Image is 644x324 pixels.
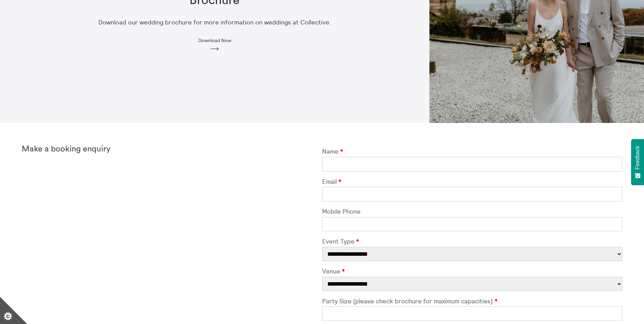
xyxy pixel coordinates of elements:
label: Name [322,148,623,155]
label: Party Size (please check brochure for maximum capacities) [322,298,623,305]
button: Feedback - Show survey [631,139,644,185]
span: Download Now [198,38,231,43]
label: Email [322,178,623,185]
span: Feedback [634,146,641,169]
label: Event Type [322,238,623,245]
strong: Make a booking enquiry [22,145,111,153]
label: Mobile Phone [322,208,623,215]
label: Venue [322,268,623,275]
p: Download our wedding brochure for more information on weddings at Collective. [98,19,331,26]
